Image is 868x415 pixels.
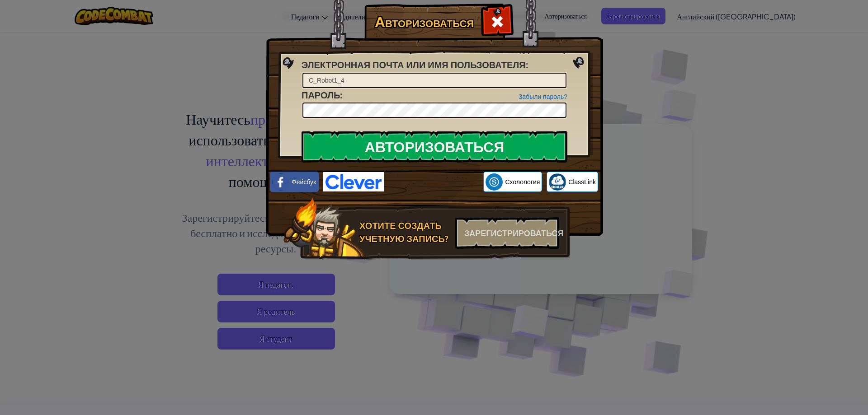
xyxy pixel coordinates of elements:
[292,178,316,186] font: Фейсбук
[464,228,563,239] font: Зарегистрироваться
[568,178,596,186] font: ClassLink
[526,59,528,71] font: :
[302,59,526,71] font: Электронная почта или имя пользователя
[505,178,540,186] font: Схолология
[384,172,483,192] iframe: Кнопка «Войти с аккаунтом Google»
[340,89,342,101] font: :
[359,219,448,245] font: Хотите создать учетную запись?
[272,173,289,191] img: facebook_small.png
[549,173,566,191] img: classlink-logo-small.png
[375,12,474,32] font: Авторизоваться
[519,93,567,100] a: Забыли пароль?
[302,89,340,101] font: Пароль
[302,131,567,163] input: Авторизоваться
[323,172,384,191] img: clever-logo-blue.png
[486,173,503,191] img: schoology.png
